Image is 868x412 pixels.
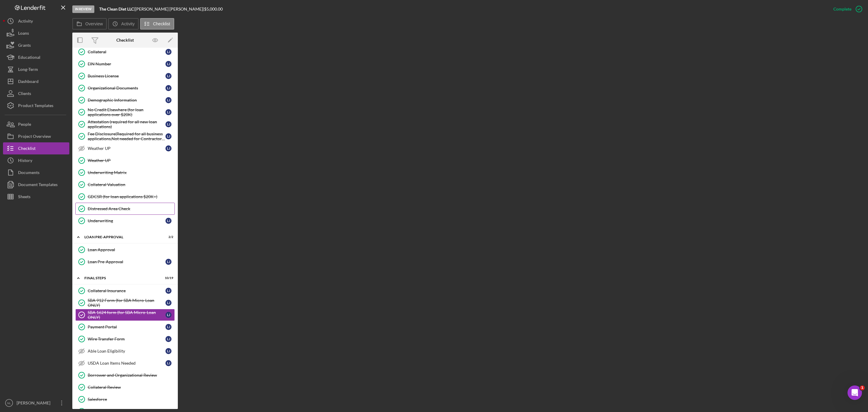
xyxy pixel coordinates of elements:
[165,133,171,139] div: L J
[162,276,173,280] div: 10 / 19
[3,27,69,39] button: Loans
[18,51,40,65] div: Educational
[165,312,171,318] div: L J
[75,357,175,369] a: USDA Loan Items NeededLJ
[88,325,165,329] div: Payment Portal
[165,360,171,366] div: L J
[75,369,175,381] a: Borrower and Organizational Review
[165,121,171,127] div: L J
[75,106,175,118] a: No Credit Elsewhere (for loan applications over $20K)LJ
[75,381,175,393] a: Collateral Review
[18,118,31,132] div: People
[848,385,862,400] iframe: Intercom live chat
[88,337,165,341] div: Wire Transfer Form
[88,385,175,390] div: Collateral Review
[3,39,69,51] button: Grants
[165,97,171,103] div: L J
[165,218,171,224] div: L J
[3,51,69,63] button: Educational
[3,15,69,27] a: Activity
[3,118,69,130] a: People
[88,310,165,320] div: SBA 1624 form (for SBA Micro-Loan ONLY)
[99,6,134,11] b: The Clean Diet LLC
[88,373,175,378] div: Borrower and Organizational Review
[116,38,134,43] div: Checklist
[108,18,138,30] button: Activity
[165,300,171,306] div: L J
[3,397,69,409] button: NL[PERSON_NAME]
[3,191,69,203] button: Sheets
[88,98,165,103] div: Demographic Information
[88,247,175,252] div: Loan Approval
[18,75,39,89] div: Dashboard
[18,63,38,77] div: Long-Term
[75,82,175,94] a: Organizational DocumentsLJ
[3,87,69,100] button: Clients
[75,130,175,142] a: Fee Disclosure(Required for all business applications,Not needed for Contractor loans)LJ
[827,3,865,15] button: Complete
[153,21,170,26] label: Checklist
[18,154,32,168] div: History
[75,191,175,203] a: GDCSR (for loan applications $20K+)
[72,5,94,13] div: In Review
[88,170,175,175] div: Underwriting Matrix
[18,142,36,156] div: Checklist
[3,142,69,154] button: Checklist
[75,166,175,179] a: Underwriting Matrix
[3,130,69,142] button: Project Overview
[75,256,175,268] a: Loan Pre-ApprovalLJ
[75,154,175,166] a: Weather UP
[3,166,69,179] button: Documents
[3,63,69,75] button: Long-Term
[88,119,165,129] div: Attestation (required for all new loan applications)
[3,154,69,166] button: History
[85,21,103,26] label: Overview
[88,107,165,117] div: No Credit Elsewhere (for loan applications over $20K)
[88,298,165,308] div: SBA 912 Form (for SBA Micro-Loan ONLY)
[15,397,54,410] div: [PERSON_NAME]
[75,179,175,191] a: Collateral Valuation
[72,18,107,30] button: Overview
[165,324,171,330] div: L J
[88,182,175,187] div: Collateral Valuation
[165,145,171,151] div: L J
[75,203,175,215] a: Distressed Area Check
[88,86,165,90] div: Organizational Documents
[18,27,29,41] div: Loans
[75,58,175,70] a: EIN NumberLJ
[88,259,165,264] div: Loan Pre-Approval
[75,393,175,405] a: Salesforce
[88,361,165,366] div: USDA Loan Items Needed
[75,215,175,227] a: UnderwritingLJ
[165,85,171,91] div: L J
[3,100,69,112] button: Product Templates
[165,348,171,354] div: L J
[165,49,171,55] div: L J
[75,244,175,256] a: Loan Approval
[165,73,171,79] div: L J
[84,235,158,239] div: LOAN PRE-APPROVAL
[165,61,171,67] div: L J
[18,87,31,101] div: Clients
[88,146,165,151] div: Weather UP
[84,276,158,280] div: FINAL STEPS
[18,39,31,53] div: Grants
[75,94,175,106] a: Demographic InformationLJ
[165,336,171,342] div: L J
[88,74,165,78] div: Business License
[88,288,165,293] div: Collateral Insurance
[3,75,69,87] button: Dashboard
[162,235,173,239] div: 2 / 2
[204,7,225,11] div: $5,000.00
[3,179,69,191] button: Document Templates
